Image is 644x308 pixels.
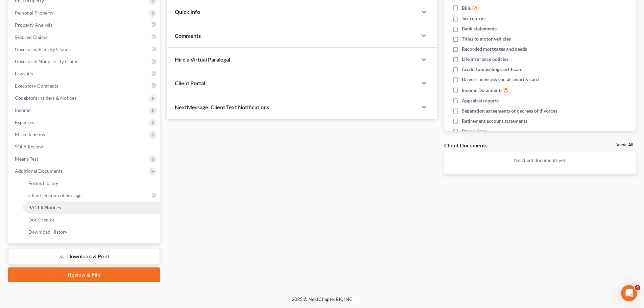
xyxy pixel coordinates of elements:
span: Forms Library [28,180,58,186]
span: 4 [635,285,640,290]
span: Credit Counseling Certificate [462,66,522,73]
a: Unsecured Nonpriority Claims [9,55,160,68]
a: SOFA Review [9,141,160,153]
span: Quick Info [175,8,200,15]
span: Lawsuits [15,71,33,76]
a: Forms Library [23,177,160,189]
a: Review & File [8,267,160,282]
span: Hire a Virtual Paralegal [175,56,230,63]
span: Miscellaneous [15,132,45,137]
span: Unsecured Nonpriority Claims [15,58,79,64]
span: Bank statements [462,25,497,32]
a: Executory Contracts [9,80,160,92]
div: Client Documents [444,142,487,149]
span: Bills [462,5,471,11]
span: Titles to motor vehicles [462,35,511,42]
span: Expenses [15,119,34,125]
span: SOFA Review [15,144,43,149]
span: Client Portal [175,80,205,86]
a: Lawsuits [9,68,160,80]
p: No client documents yet. [450,157,630,164]
span: Comments [175,32,201,39]
a: Unsecured Priority Claims [9,43,160,55]
span: Personal Property [15,10,53,16]
span: Drivers license & social security card [462,76,539,83]
a: Download History [23,226,160,238]
a: View All [616,143,633,147]
iframe: Intercom live chat [621,285,637,301]
a: Client Document Storage [23,189,160,202]
span: Retirement account statements [462,118,527,124]
span: Income [15,107,30,113]
span: Additional Documents [15,168,63,174]
a: Property Analysis [9,19,160,31]
span: Means Test [15,156,38,162]
span: Client Document Storage [28,192,81,198]
span: Unsecured Priority Claims [15,46,71,52]
span: Appraisal reports [462,97,499,104]
a: Doc Creator [23,214,160,226]
span: NextMessage: Client Text Notifications [175,104,269,110]
span: Pay advices [462,128,486,135]
span: Property Analysis [15,22,52,28]
a: Secured Claims [9,31,160,43]
a: PACER Notices [23,202,160,214]
span: Executory Contracts [15,83,58,89]
span: Life insurance policies [462,56,508,63]
span: Codebtors Insiders & Notices [15,95,76,101]
span: PACER Notices [28,205,61,210]
span: Recorded mortgages and deeds [462,46,527,52]
span: Secured Claims [15,34,47,40]
span: Tax returns [462,15,485,22]
div: 2025 © NextChapterBK, INC [129,296,515,308]
span: Income Documents [462,87,502,94]
span: Doc Creator [28,217,55,222]
span: Download History [28,229,67,235]
a: Download & Print [8,249,160,265]
span: Separation agreements or decrees of divorces [462,108,557,114]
